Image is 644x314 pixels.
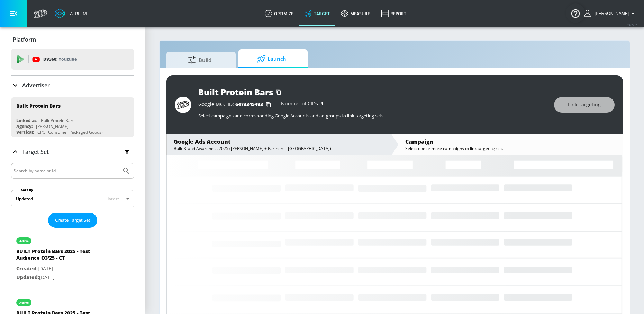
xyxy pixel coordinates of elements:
[321,100,324,107] span: 1
[58,55,77,63] p: Youtube
[41,117,74,123] div: Built Protein Bars
[245,51,298,67] span: Launch
[55,216,90,224] span: Create Target Set
[16,248,113,264] div: BUILT Protein Bars 2025 - Test Audience Q3'25 - CT
[36,123,69,129] div: [PERSON_NAME]
[55,8,87,19] a: Atrium
[174,138,384,146] div: Google Ads Account
[16,129,34,135] div: Vertical:
[11,30,134,49] div: Platform
[235,101,263,107] span: 6473345493
[108,196,119,202] span: latest
[405,138,616,146] div: Campaign
[48,213,97,228] button: Create Target Set
[22,148,49,156] p: Target Set
[627,23,637,27] span: v 4.22.2
[11,97,134,137] div: Built Protein BarsLinked as:Built Protein BarsAgency:[PERSON_NAME]Vertical:CPG (Consumer Packaged...
[584,9,637,18] button: [PERSON_NAME]
[11,230,134,287] div: activeBUILT Protein Bars 2025 - Test Audience Q3'25 - CTCreated:[DATE]Updated:[DATE]
[167,134,391,155] div: Google Ads AccountBuilt Brand Awareness 2025 ([PERSON_NAME] + Partners - [GEOGRAPHIC_DATA])
[592,11,629,16] span: login as: nathan.mistretta@zefr.com
[13,36,36,43] p: Platform
[281,101,324,108] div: Number of CIDs:
[14,166,119,175] input: Search by name or Id
[198,113,547,119] p: Select campaigns and corresponding Google Accounts and ad-groups to link targeting sets.
[566,3,585,23] button: Open Resource Center
[11,140,134,163] div: Target Set
[67,10,87,17] div: Atrium
[16,117,37,123] div: Linked as:
[16,264,113,273] p: [DATE]
[20,187,35,192] label: Sort By
[198,101,274,108] div: Google MCC ID:
[173,52,226,68] span: Build
[405,146,616,151] div: Select one or more campaigns to link targeting set.
[11,76,134,95] div: Advertiser
[16,123,33,129] div: Agency:
[16,196,33,202] div: Updated
[19,239,29,243] div: active
[375,1,412,26] a: Report
[16,265,38,272] span: Created:
[22,81,50,89] p: Advertiser
[43,55,77,63] p: DV360:
[16,273,113,282] p: [DATE]
[16,274,39,280] span: Updated:
[37,129,103,135] div: CPG (Consumer Packaged Goods)
[198,86,273,98] div: Built Protein Bars
[11,49,134,70] div: DV360: Youtube
[16,103,61,109] div: Built Protein Bars
[259,1,299,26] a: optimize
[299,1,335,26] a: Target
[335,1,375,26] a: measure
[19,301,29,304] div: active
[174,146,384,151] div: Built Brand Awareness 2025 ([PERSON_NAME] + Partners - [GEOGRAPHIC_DATA])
